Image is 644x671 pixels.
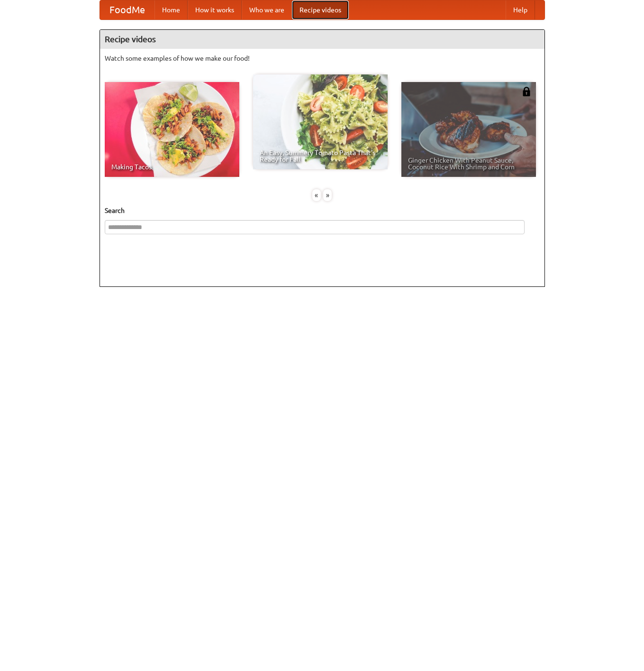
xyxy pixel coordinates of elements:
span: An Easy, Summery Tomato Pasta That's Ready for Fall [260,149,381,163]
h5: Search [105,206,540,215]
a: Making Tacos [105,82,239,177]
h4: Recipe videos [100,30,544,49]
a: An Easy, Summery Tomato Pasta That's Ready for Fall [253,74,388,169]
span: Making Tacos [111,164,233,170]
p: Watch some examples of how we make our food! [105,54,540,63]
div: » [323,189,332,201]
a: Who we are [242,0,292,19]
a: Recipe videos [292,0,349,19]
a: Home [154,0,188,19]
a: Help [506,0,535,19]
div: « [312,189,321,201]
a: FoodMe [100,0,154,19]
img: 483408.png [522,87,531,96]
a: How it works [188,0,242,19]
